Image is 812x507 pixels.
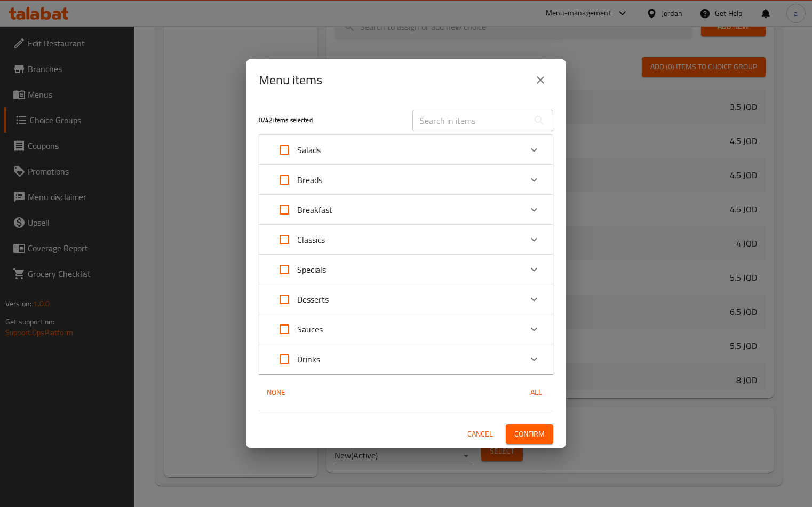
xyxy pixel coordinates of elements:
div: Expand [259,314,553,344]
div: Expand [259,165,553,195]
div: Expand [259,135,553,165]
div: Expand [259,344,553,374]
h5: 0 / 42 items selected [259,116,400,125]
span: None [263,386,289,399]
div: Expand [259,284,553,314]
button: All [519,383,553,402]
p: Breakfast [297,203,332,216]
p: Breads [297,173,322,186]
button: Confirm [506,424,553,444]
button: Cancel [463,424,497,444]
div: Expand [259,255,553,284]
span: Cancel [467,427,493,441]
p: Salads [297,144,321,156]
button: None [259,383,293,402]
p: Specials [297,263,326,276]
p: Drinks [297,353,320,366]
input: Search in items [412,110,529,131]
span: All [523,386,549,399]
div: Expand [259,225,553,255]
div: Expand [259,195,553,225]
button: close [528,67,553,93]
h2: Menu items [259,72,322,89]
p: Classics [297,233,325,246]
p: Desserts [297,293,329,306]
span: Confirm [514,427,545,441]
p: Sauces [297,323,323,336]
